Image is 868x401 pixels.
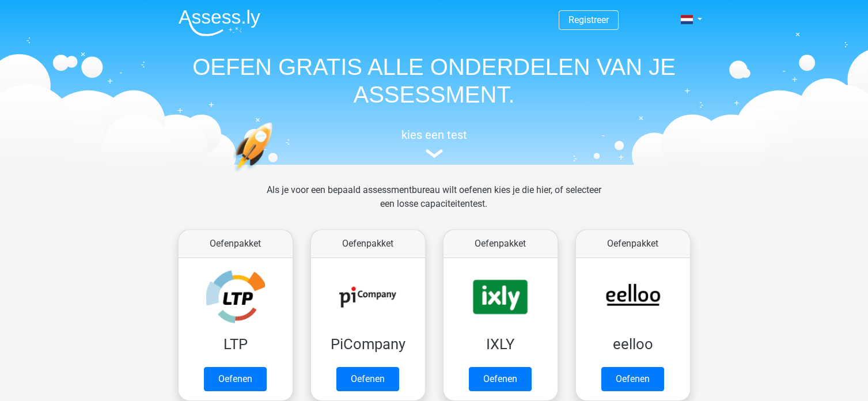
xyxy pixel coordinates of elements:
img: assessment [426,149,443,158]
a: Oefenen [601,367,664,391]
img: oefenen [233,122,317,226]
h5: kies een test [169,128,699,142]
a: Oefenen [469,367,532,391]
a: Registreer [568,14,609,25]
a: Oefenen [336,367,399,391]
div: Als je voor een bepaald assessmentbureau wilt oefenen kies je die hier, of selecteer een losse ca... [257,183,611,225]
h1: OEFEN GRATIS ALLE ONDERDELEN VAN JE ASSESSMENT. [169,53,699,108]
img: Assessly [179,9,260,36]
a: kies een test [169,128,699,158]
a: Oefenen [204,367,267,391]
